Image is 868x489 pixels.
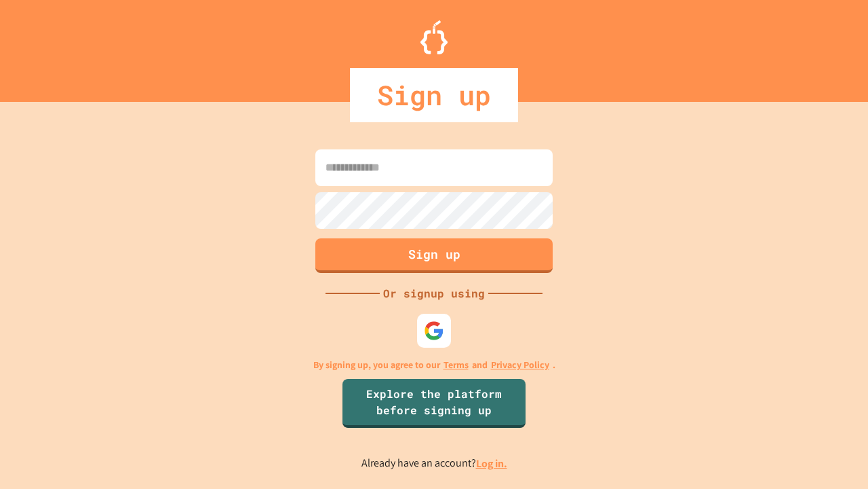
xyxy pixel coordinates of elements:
[755,376,854,433] iframe: chat widget
[476,456,507,471] a: Log in.
[491,358,549,372] a: Privacy Policy
[313,358,555,372] p: By signing up, you agree to our and .
[811,435,854,475] iframe: chat widget
[443,358,469,372] a: Terms
[380,285,488,302] div: Or signup using
[342,379,526,428] a: Explore the platform before signing up
[424,321,444,341] img: google-icon.svg
[315,238,553,273] button: Sign up
[361,455,507,472] p: Already have an account?
[350,68,518,122] div: Sign up
[420,20,448,54] img: Logo.svg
